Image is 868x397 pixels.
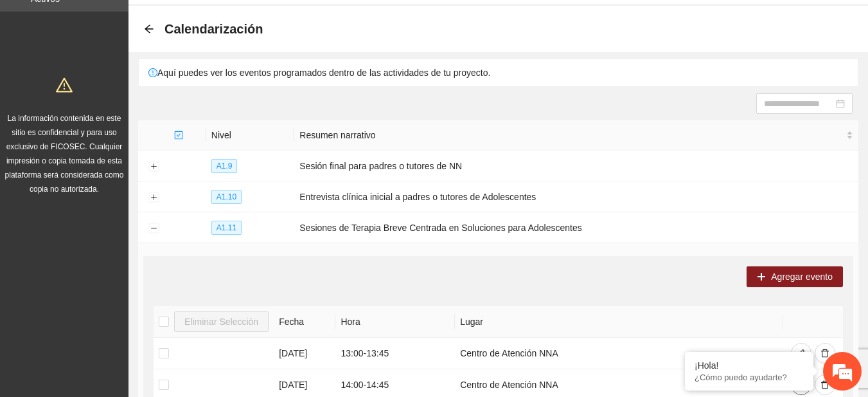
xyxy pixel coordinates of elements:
div: Back [144,24,154,35]
span: La información contenida en este sitio es confidencial y para uso exclusivo de FICOSEC. Cualquier... [5,114,124,194]
textarea: Escriba su mensaje y pulse “Intro” [6,262,245,307]
button: delete [815,343,835,364]
button: Expand row [148,192,159,203]
span: Resumen narrativo [299,128,844,142]
span: exclamation-circle [148,68,157,77]
th: Lugar [455,306,783,338]
button: Collapse row [148,223,159,234]
span: delete [820,380,829,391]
button: Expand row [148,162,159,172]
div: Chatee con nosotros ahora [67,66,216,82]
button: plusAgregar evento [747,266,843,287]
span: A1.9 [211,159,238,173]
p: ¿Cómo puedo ayudarte? [695,373,804,382]
th: Resumen narrativo [294,120,858,151]
button: edit [791,343,811,364]
button: Eliminar Selección [174,311,269,332]
span: A1.11 [211,221,242,235]
th: Nivel [206,120,294,151]
td: Sesión final para padres o tutores de NN [294,151,858,181]
td: Entrevista clínica inicial a padres o tutores de Adolescentes [294,181,858,212]
td: 13:00 - 13:45 [335,338,455,369]
span: edit [797,349,806,359]
span: warning [56,77,73,93]
td: Sesiones de Terapia Breve Centrada en Soluciones para Adolescentes [294,212,858,243]
span: Calendarización [164,19,263,39]
span: A1.10 [211,190,242,204]
span: check-square [174,131,183,140]
div: Aquí puedes ver los eventos programados dentro de las actividades de tu proyecto. [139,59,858,86]
span: delete [820,349,829,359]
button: delete [815,374,835,395]
div: ¡Hola! [695,360,804,371]
td: [DATE] [274,338,335,369]
th: Fecha [274,306,335,338]
div: Minimizar ventana de chat en vivo [211,6,242,37]
th: Hora [335,306,455,338]
span: plus [757,272,766,282]
span: arrow-left [144,24,154,34]
td: Centro de Atención NNA [455,338,783,369]
span: Estamos en línea. [75,127,177,257]
span: Agregar evento [771,270,833,284]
